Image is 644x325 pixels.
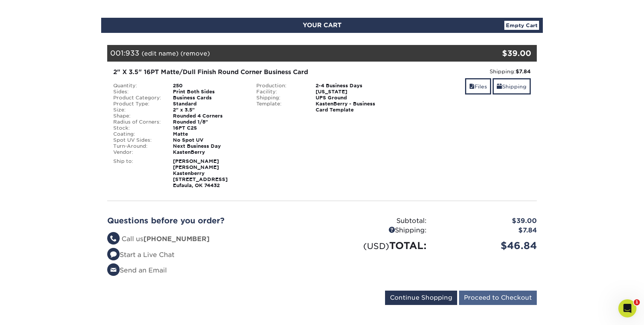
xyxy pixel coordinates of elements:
[322,216,432,226] div: Subtotal:
[504,21,539,30] a: Empty Cart
[432,238,542,253] div: $46.84
[493,78,531,94] a: Shipping
[108,107,167,113] div: Size:
[167,131,251,137] div: Matte
[303,22,342,29] span: YOUR CART
[310,83,393,89] div: 2-4 Business Days
[173,158,228,188] strong: [PERSON_NAME] [PERSON_NAME] Kastenberry [STREET_ADDRESS] Eufaula, OK 74432
[251,101,310,113] div: Template:
[432,216,542,226] div: $39.00
[107,45,465,62] div: 001:
[310,101,393,113] div: KastenBerry - Business Card Template
[108,143,167,149] div: Turn-Around:
[167,137,251,143] div: No Spot UV
[107,251,174,258] a: Start a Live Chat
[634,299,640,305] span: 1
[108,149,167,155] div: Vendor:
[143,235,210,243] strong: [PHONE_NUMBER]
[465,48,531,59] div: $39.00
[459,291,537,305] input: Proceed to Checkout
[108,89,167,95] div: Sides:
[108,83,167,89] div: Quantity:
[108,158,167,189] div: Ship to:
[497,84,502,90] span: shipping
[167,125,251,131] div: 16PT C2S
[108,137,167,143] div: Spot UV Sides:
[167,113,251,119] div: Rounded 4 Corners
[399,68,531,75] div: Shipping:
[432,226,542,235] div: $7.84
[310,95,393,101] div: UPS Ground
[322,226,432,235] div: Shipping:
[108,131,167,137] div: Coating:
[108,95,167,101] div: Product Category:
[167,95,251,101] div: Business Cards
[180,50,210,57] a: (remove)
[167,83,251,89] div: 250
[469,84,475,90] span: files
[108,125,167,131] div: Stock:
[363,241,389,251] small: (USD)
[108,119,167,125] div: Radius of Corners:
[142,50,179,57] a: (edit name)
[107,216,316,225] h2: Questions before you order?
[465,78,491,94] a: Files
[107,234,316,244] li: Call us
[167,149,251,155] div: KastenBerry
[251,83,310,89] div: Production:
[385,291,457,305] input: Continue Shopping
[107,266,167,274] a: Send an Email
[167,89,251,95] div: Print Both Sides
[167,143,251,149] div: Next Business Day
[251,95,310,101] div: Shipping:
[108,101,167,107] div: Product Type:
[167,101,251,107] div: Standard
[125,49,139,57] span: 933
[516,68,531,74] strong: $7.84
[167,107,251,113] div: 2" x 3.5"
[310,89,393,95] div: [US_STATE]
[113,68,388,77] div: 2" X 3.5" 16PT Matte/Dull Finish Round Corner Business Card
[322,238,432,253] div: TOTAL:
[167,119,251,125] div: Rounded 1/8"
[618,299,636,317] iframe: Intercom live chat
[251,89,310,95] div: Facility:
[108,113,167,119] div: Shape:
